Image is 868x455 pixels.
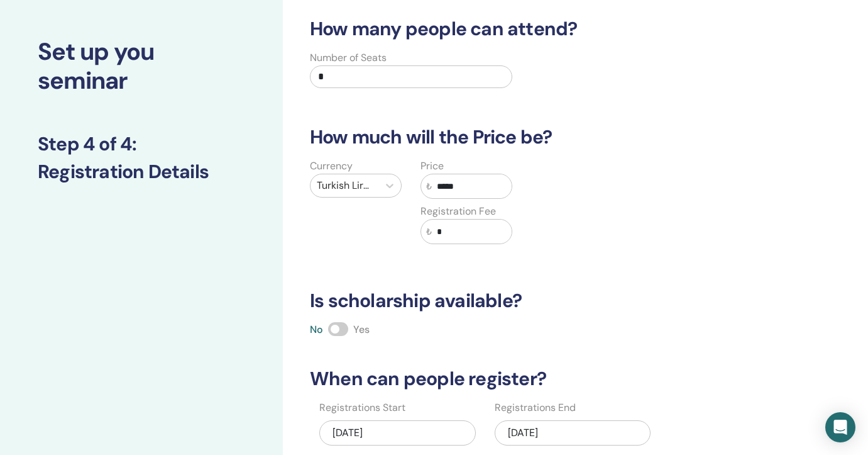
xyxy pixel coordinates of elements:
[38,133,245,155] h3: Step 4 of 4 :
[319,420,476,446] div: [DATE]
[420,159,444,174] label: Price
[302,368,761,390] h3: When can people register?
[302,18,761,40] h3: How many people can attend?
[319,400,405,415] label: Registrations Start
[420,204,496,219] label: Registration Fee
[302,289,761,312] h3: Is scholarship available?
[495,420,651,446] div: [DATE]
[310,50,387,65] label: Number of Seats
[353,323,370,336] span: Yes
[495,400,576,415] label: Registrations End
[38,160,245,183] h3: Registration Details
[310,159,353,174] label: Currency
[302,126,761,149] h3: How much will the Price be?
[426,225,432,239] span: ₺
[310,323,323,336] span: No
[426,180,432,193] span: ₺
[825,412,855,442] div: Open Intercom Messenger
[38,38,245,95] h2: Set up you seminar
